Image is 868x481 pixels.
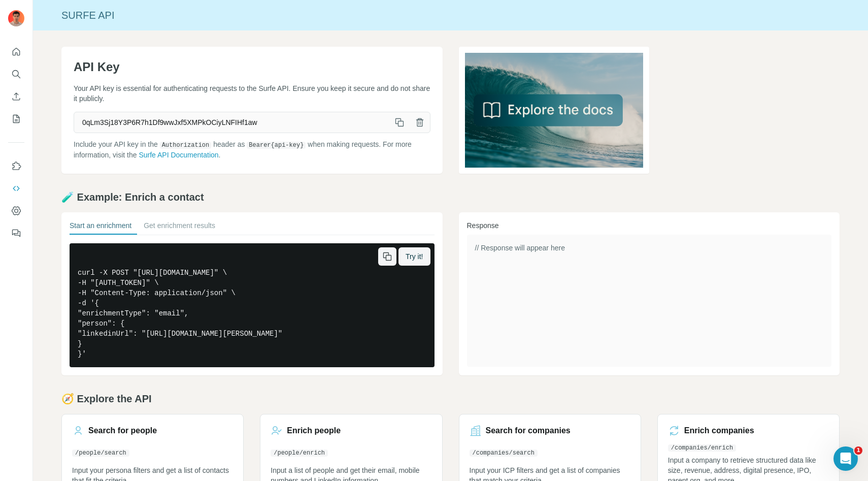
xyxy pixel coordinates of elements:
button: Quick start [8,43,24,61]
h3: Search for companies [486,425,571,437]
button: My lists [8,110,24,128]
div: Surfe API [33,8,868,22]
button: Try it! [398,247,430,266]
span: Try it! [406,251,423,262]
button: Feedback [8,224,24,242]
p: Include your API key in the header as when making requests. For more information, visit the . [74,139,430,160]
code: /companies/enrich [668,444,736,452]
button: Start an enrichment [70,220,131,235]
button: Use Surfe on LinkedIn [8,157,24,175]
h3: Search for people [88,425,157,437]
code: /people/search [72,450,129,457]
button: Enrich CSV [8,87,24,106]
p: Your API key is essential for authenticating requests to the Surfe API. Ensure you keep it secure... [74,83,430,104]
code: /people/enrich [271,450,328,457]
code: /companies/search [470,450,538,457]
button: Search [8,65,24,83]
span: 0qLm3Sj18Y3P6R7h1Df9wwJxf5XMPkOCiyLNFIHf1aw [74,113,389,132]
h3: Enrich companies [684,425,754,437]
h2: 🧭 Explore the API [61,392,840,406]
button: Use Surfe API [8,179,24,198]
button: Dashboard [8,202,24,220]
iframe: Intercom live chat [833,446,858,471]
h2: 🧪 Example: Enrich a contact [61,190,840,204]
button: Get enrichment results [144,220,215,235]
img: Avatar [8,10,24,26]
h3: Response [467,220,832,231]
pre: curl -X POST "[URL][DOMAIN_NAME]" \ -H "[AUTH_TOKEN]" \ -H "Content-Type: application/json" \ -d ... [70,243,435,367]
span: // Response will appear here [475,244,565,252]
code: Bearer {api-key} [247,142,306,149]
span: 1 [854,446,862,455]
h1: API Key [74,59,430,75]
code: Authorization [160,142,212,149]
h3: Enrich people [287,425,341,437]
a: Surfe API Documentation [139,151,218,159]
